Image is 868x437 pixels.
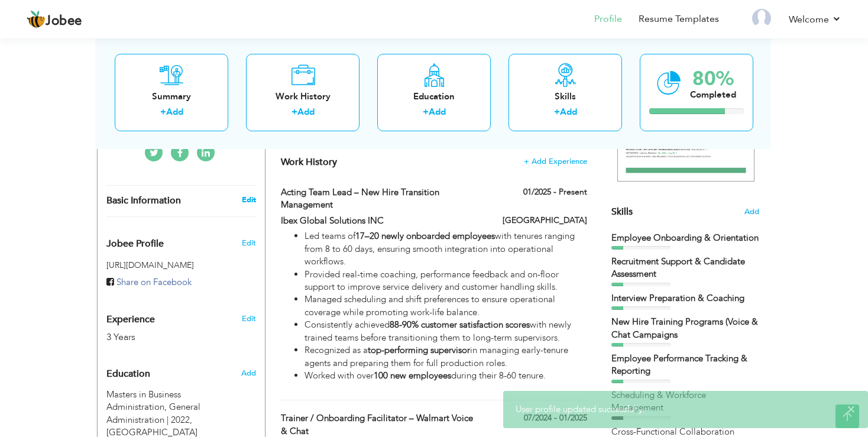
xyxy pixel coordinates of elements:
a: Edit [242,195,256,205]
span: Experience [106,315,155,325]
div: Employee Onboarding & Orientation [611,232,759,244]
div: Employee Performance Tracking & Reporting [611,352,759,378]
strong: 88-90% customer satisfaction scores [390,319,530,331]
a: Add [166,106,183,118]
span: Add [241,368,256,378]
li: Worked with over during their 8-60 tenure. [305,370,587,382]
div: Scheduling & Workforce Management [611,389,759,415]
div: 3 Years [106,331,228,344]
div: Skills [518,90,613,102]
div: Work History [255,90,350,102]
a: Welcome [789,12,841,27]
label: [GEOGRAPHIC_DATA] [503,215,587,226]
a: Add [560,106,577,118]
span: Basic Information [106,196,181,206]
h4: This helps to show the companies you have worked for. [281,156,587,168]
div: Enhance your career by creating a custom URL for your Jobee public profile. [98,226,265,255]
label: Acting Team Lead – New Hire Transition Management [281,186,480,212]
li: Managed scheduling and shift preferences to ensure operational coverage while promoting work-life... [305,293,587,319]
li: Led teams of with tenures ranging from 8 to 60 days, ensuring smooth integration into operational... [305,230,587,268]
a: Add [297,106,315,118]
a: Resume Templates [639,12,719,26]
h5: [URL][DOMAIN_NAME] [106,261,256,270]
span: Edit [242,238,256,248]
li: Consistently achieved with newly trained teams before transitioning them to long-term supervisors. [305,319,587,344]
span: + Add Experience [524,157,587,166]
img: Profile Img [752,9,771,28]
div: 80% [690,69,736,88]
a: Edit [242,313,256,324]
span: Share on Facebook [116,276,192,288]
span: User profile updated successfully. [516,403,644,415]
span: × [847,403,856,415]
label: + [423,106,429,118]
span: Masters in Business Administration, Government College University Lahore, 2022 [106,389,200,426]
li: Recognized as a in managing early-tenure agents and preparing them for full production roles. [305,344,587,370]
span: Skills [611,205,633,218]
div: Education [387,90,481,102]
label: + [554,106,560,118]
a: Profile [594,12,622,26]
span: Education [106,369,150,380]
li: Provided real-time coaching, performance feedback and on-floor support to improve service deliver... [305,268,587,294]
div: Summary [124,90,219,102]
label: 01/2025 - Present [523,186,587,198]
span: Work History [281,156,337,169]
strong: 100 new employees [374,370,451,381]
span: Jobee [46,15,82,28]
span: Add [744,206,759,218]
label: + [160,106,166,118]
a: Jobee [27,10,82,29]
label: Ibex Global Solutions INC [281,215,480,227]
img: jobee.io [27,10,46,29]
a: Add [429,106,446,118]
strong: 17–20 newly onboarded employees [355,230,495,242]
div: New Hire Training Programs (Voice & Chat Campaigns [611,316,759,341]
div: Interview Preparation & Coaching [611,292,759,305]
div: Recruitment Support & Candidate Assessment [611,255,759,281]
div: Completed [690,88,736,101]
span: Jobee Profile [106,239,164,250]
strong: top-performing supervisor [368,344,470,356]
label: + [292,106,297,118]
